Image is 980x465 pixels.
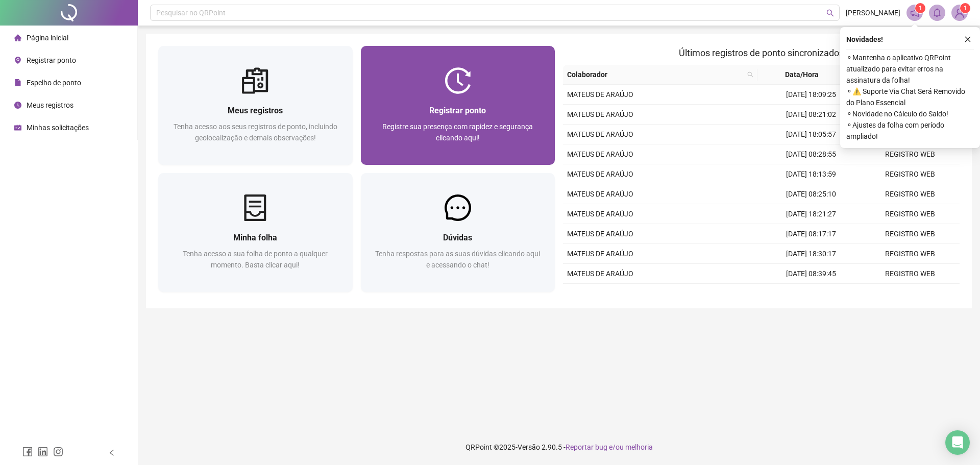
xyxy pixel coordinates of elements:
span: Últimos registros de ponto sincronizados [679,47,844,58]
span: facebook [22,447,33,457]
span: Tenha acesso aos seus registros de ponto, incluindo geolocalização e demais observações! [174,123,337,142]
span: home [14,34,21,41]
td: [DATE] 18:21:27 [762,204,861,224]
td: REGISTRO WEB [861,184,960,204]
sup: 1 [915,3,925,13]
span: MATEUS DE ARAÚJO [567,90,633,99]
span: left [108,449,115,456]
a: Meus registrosTenha acesso aos seus registros de ponto, incluindo geolocalização e demais observa... [158,46,353,165]
span: ⚬ ⚠️ Suporte Via Chat Será Removido do Plano Essencial [846,86,974,108]
span: Registre sua presença com rapidez e segurança clicando aqui! [382,123,533,142]
span: search [747,71,753,78]
td: REGISTRO WEB [861,224,960,244]
span: Página inicial [27,34,68,42]
span: MATEUS DE ARAÚJO [567,130,633,138]
td: [DATE] 18:33:16 [762,284,861,304]
span: bell [933,8,942,17]
span: ⚬ Mantenha o aplicativo QRPoint atualizado para evitar erros na assinatura da folha! [846,52,974,86]
span: ⚬ Ajustes da folha com período ampliado! [846,119,974,142]
span: Reportar bug e/ou melhoria [566,443,653,451]
span: close [964,36,971,43]
span: Meus registros [228,106,283,115]
td: REGISTRO WEB [861,264,960,284]
span: instagram [53,447,63,457]
td: REGISTRO WEB [861,144,960,164]
a: Registrar pontoRegistre sua presença com rapidez e segurança clicando aqui! [361,46,555,165]
span: search [745,67,755,82]
td: [DATE] 18:05:57 [762,125,861,144]
footer: QRPoint © 2025 - 2.90.5 - [138,429,980,465]
td: REGISTRO WEB [861,284,960,304]
span: MATEUS DE ARAÚJO [567,210,633,218]
span: Registrar ponto [27,56,76,64]
span: Meus registros [27,101,73,109]
td: [DATE] 08:21:02 [762,105,861,125]
td: [DATE] 18:09:25 [762,85,861,105]
span: 1 [919,5,922,12]
span: file [14,79,21,86]
td: REGISTRO WEB [861,244,960,264]
span: search [826,9,834,17]
sup: Atualize o seu contato no menu Meus Dados [960,3,970,13]
img: 75646 [952,5,967,20]
td: [DATE] 18:13:59 [762,164,861,184]
a: DúvidasTenha respostas para as suas dúvidas clicando aqui e acessando o chat! [361,173,555,292]
span: Dúvidas [443,233,472,242]
span: notification [910,8,919,17]
span: environment [14,57,21,64]
a: Minha folhaTenha acesso a sua folha de ponto a qualquer momento. Basta clicar aqui! [158,173,353,292]
span: MATEUS DE ARAÚJO [567,150,633,158]
td: [DATE] 08:17:17 [762,224,861,244]
td: [DATE] 08:28:55 [762,144,861,164]
span: Novidades ! [846,34,883,45]
span: clock-circle [14,102,21,109]
span: Minha folha [233,233,277,242]
span: Tenha respostas para as suas dúvidas clicando aqui e acessando o chat! [375,250,540,269]
td: [DATE] 08:25:10 [762,184,861,204]
span: MATEUS DE ARAÚJO [567,190,633,198]
div: Open Intercom Messenger [945,430,970,455]
span: linkedin [38,447,48,457]
span: Minhas solicitações [27,124,89,132]
span: ⚬ Novidade no Cálculo do Saldo! [846,108,974,119]
span: MATEUS DE ARAÚJO [567,270,633,278]
span: MATEUS DE ARAÚJO [567,230,633,238]
span: 1 [964,5,967,12]
span: [PERSON_NAME] [846,7,900,18]
span: Registrar ponto [429,106,486,115]
span: schedule [14,124,21,131]
span: Data/Hora [762,69,843,80]
th: Data/Hora [757,65,855,85]
span: Colaborador [567,69,743,80]
span: Versão [518,443,540,451]
td: [DATE] 08:39:45 [762,264,861,284]
span: MATEUS DE ARAÚJO [567,110,633,118]
span: MATEUS DE ARAÚJO [567,250,633,258]
span: MATEUS DE ARAÚJO [567,170,633,178]
td: REGISTRO WEB [861,204,960,224]
td: [DATE] 18:30:17 [762,244,861,264]
span: Espelho de ponto [27,79,81,87]
span: Tenha acesso a sua folha de ponto a qualquer momento. Basta clicar aqui! [183,250,328,269]
td: REGISTRO WEB [861,164,960,184]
